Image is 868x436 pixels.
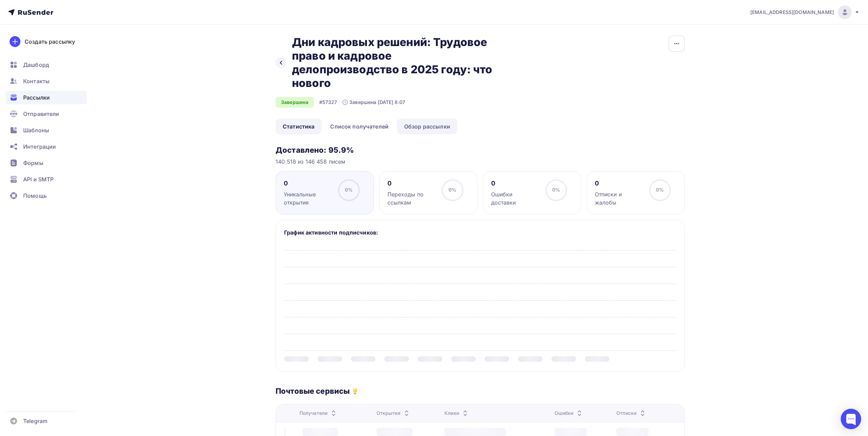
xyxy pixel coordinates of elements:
div: Ошибки [555,410,584,417]
div: Уникальные открытия [284,190,332,207]
span: Помощь [23,192,47,200]
div: 0 [491,179,539,187]
a: Статистика [276,119,322,134]
div: Завершена [276,97,314,108]
div: Переходы по ссылкам [387,190,436,207]
span: [EMAIL_ADDRESS][DOMAIN_NAME] [750,9,834,16]
h5: График активности подписчиков: [284,228,676,237]
div: 0 [284,179,332,187]
h3: Почтовые сервисы [276,386,350,396]
a: Обзор рассылки [397,119,457,134]
span: 0% [345,187,353,193]
span: Рассылки [23,93,50,102]
div: #57327 [319,99,337,106]
a: Отправители [5,107,87,121]
div: Получатели [299,410,338,417]
div: Отписки [616,410,647,417]
div: 0 [387,179,436,187]
span: Дашборд [23,61,49,69]
div: Ошибки доставки [491,190,539,207]
a: Рассылки [5,91,87,104]
a: Дашборд [5,58,87,72]
span: Отправители [23,110,59,118]
div: 0 [595,179,643,187]
span: Интеграции [23,142,56,151]
span: API и SMTP [23,175,54,183]
h3: Доставлено: 95.9% [276,145,685,155]
a: [EMAIL_ADDRESS][DOMAIN_NAME] [750,5,860,19]
h2: Дни кадровых решений: Трудовое право и кадровое делопроизводство в 2025 году: что нового [292,35,498,90]
div: 140 518 из 146 458 писем [276,157,685,166]
span: 0% [656,187,664,193]
div: Создать рассылку [25,37,75,46]
span: 0% [448,187,456,193]
span: Формы [23,159,43,167]
a: Шаблоны [5,123,87,137]
div: Отписки и жалобы [595,190,643,207]
div: Открытия [377,410,411,417]
a: Формы [5,156,87,170]
div: Клики [444,410,469,417]
span: Контакты [23,77,49,85]
div: Завершена [DATE] 8:07 [342,99,405,106]
a: Контакты [5,74,87,88]
a: Список получателей [323,119,396,134]
span: 0% [552,187,560,193]
span: Telegram [23,417,47,425]
span: Шаблоны [23,126,49,134]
